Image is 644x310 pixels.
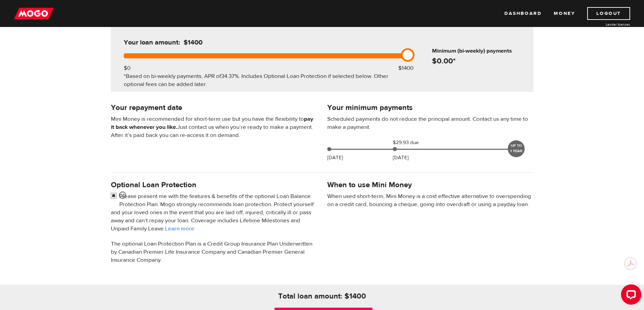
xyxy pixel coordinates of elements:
h4: $ [432,56,531,66]
span: 0.00 [437,56,453,66]
p: Please present me with the features & benefits of the optional Loan Balance Protection Plan. Mogo... [111,192,317,233]
b: pay it back whenever you like. [111,115,313,131]
div: $0 [124,64,130,72]
h4: When to use Mini Money [327,180,412,190]
h4: Optional Loan Protection [111,180,317,190]
h6: Minimum (bi-weekly) payments [432,47,531,55]
input: <span class="smiley-face happy"></span> [111,192,119,201]
div: *Based on bi-weekly payments, APR of . Includes Optional Loan Protection if selected below. Other... [124,72,405,88]
p: [DATE] [393,154,409,162]
p: Scheduled payments do not reduce the principal amount. Contact us any time to make a payment. [327,115,533,131]
h4: Total loan amount: $ [278,291,349,301]
a: Dashboard [504,7,542,20]
span: $1400 [184,38,202,47]
h4: Your minimum payments [327,103,533,112]
h5: Your loan amount: [124,38,262,47]
a: Logout [587,7,630,20]
a: Learn more [165,225,194,232]
p: When used short-term, Mini Money is a cost effective alternative to overspending on a credit card... [327,192,533,208]
a: Money [554,7,575,20]
h4: Your repayment date [111,103,317,112]
p: Mini Money is recommended for short-term use but you have the flexibility to Just contact us when... [111,115,317,139]
span: $29.93 due [393,139,427,147]
div: $1400 [398,64,413,72]
img: mogo_logo-11ee424be714fa7cbb0f0f49df9e16ec.png [14,7,54,20]
div: UP TO 1 YEAR [508,140,525,157]
p: The optional Loan Protection Plan is a Credit Group Insurance Plan Underwritten by Canadian Premi... [111,240,317,264]
h4: 1400 [349,291,366,301]
p: [DATE] [327,154,343,162]
span: 34.37% [221,73,239,80]
a: Lender licences [579,22,630,27]
iframe: LiveChat chat widget [616,282,644,310]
